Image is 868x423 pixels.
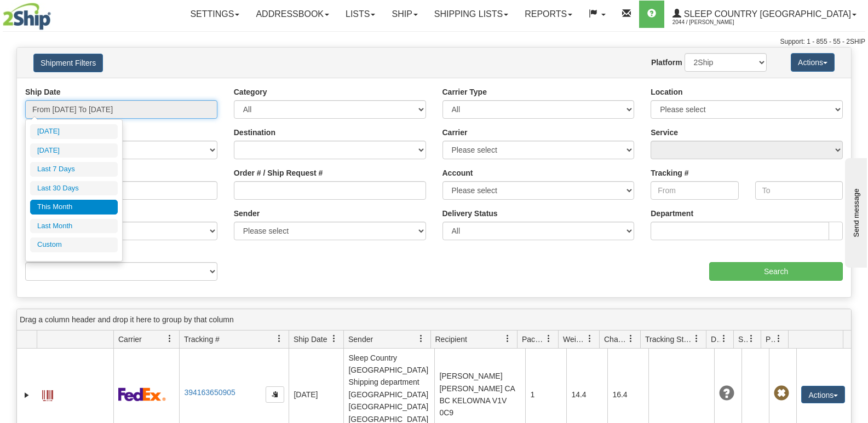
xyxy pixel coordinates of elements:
[442,127,468,138] label: Carrier
[17,309,851,331] div: grid grouping header
[266,386,284,403] button: Copy to clipboard
[651,208,693,219] label: Department
[498,329,517,348] a: Recipient filter column settings
[664,1,865,28] a: Sleep Country [GEOGRAPHIC_DATA] 2044 / [PERSON_NAME]
[348,334,373,345] span: Sender
[21,390,32,401] a: Expand
[769,329,788,348] a: Pickup Status filter column settings
[672,17,755,28] span: 2044 / [PERSON_NAME]
[270,329,289,348] a: Tracking # filter column settings
[30,219,118,234] li: Last Month
[435,334,467,345] span: Recipient
[604,334,627,345] span: Charge
[563,334,586,345] span: Weight
[118,387,166,401] img: 2 - FedEx
[742,329,761,348] a: Shipment Issues filter column settings
[160,329,179,348] a: Carrier filter column settings
[711,334,720,345] span: Delivery Status
[3,3,51,30] img: logo2044.jpg
[442,86,487,97] label: Carrier Type
[622,329,640,348] a: Charge filter column settings
[791,53,835,72] button: Actions
[25,86,61,97] label: Ship Date
[755,181,843,200] input: To
[383,1,426,28] a: Ship
[8,9,101,18] div: Send message
[234,86,267,97] label: Category
[651,167,688,178] label: Tracking #
[715,329,733,348] a: Delivery Status filter column settings
[681,9,851,19] span: Sleep Country [GEOGRAPHIC_DATA]
[294,334,327,345] span: Ship Date
[766,334,775,345] span: Pickup Status
[234,208,260,219] label: Sender
[539,329,558,348] a: Packages filter column settings
[30,200,118,215] li: This Month
[42,385,53,403] a: Label
[843,155,867,267] iframe: chat widget
[337,1,383,28] a: Lists
[709,262,843,281] input: Search
[248,1,337,28] a: Addressbook
[580,329,599,348] a: Weight filter column settings
[719,386,734,401] span: Unknown
[30,143,118,158] li: [DATE]
[516,1,580,28] a: Reports
[30,237,118,252] li: Custom
[30,181,118,196] li: Last 30 Days
[651,86,682,97] label: Location
[412,329,430,348] a: Sender filter column settings
[3,37,865,47] div: Support: 1 - 855 - 55 - 2SHIP
[118,334,142,345] span: Carrier
[182,1,248,28] a: Settings
[801,386,845,403] button: Actions
[234,127,275,138] label: Destination
[442,167,473,178] label: Account
[33,54,103,72] button: Shipment Filters
[774,386,789,401] span: Pickup Not Assigned
[426,1,516,28] a: Shipping lists
[184,334,220,345] span: Tracking #
[325,329,343,348] a: Ship Date filter column settings
[651,127,678,138] label: Service
[184,388,235,397] a: 394163650905
[522,334,545,345] span: Packages
[738,334,748,345] span: Shipment Issues
[687,329,706,348] a: Tracking Status filter column settings
[30,162,118,177] li: Last 7 Days
[442,208,498,219] label: Delivery Status
[651,57,682,68] label: Platform
[645,334,693,345] span: Tracking Status
[651,181,738,200] input: From
[234,167,323,178] label: Order # / Ship Request #
[30,124,118,139] li: [DATE]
